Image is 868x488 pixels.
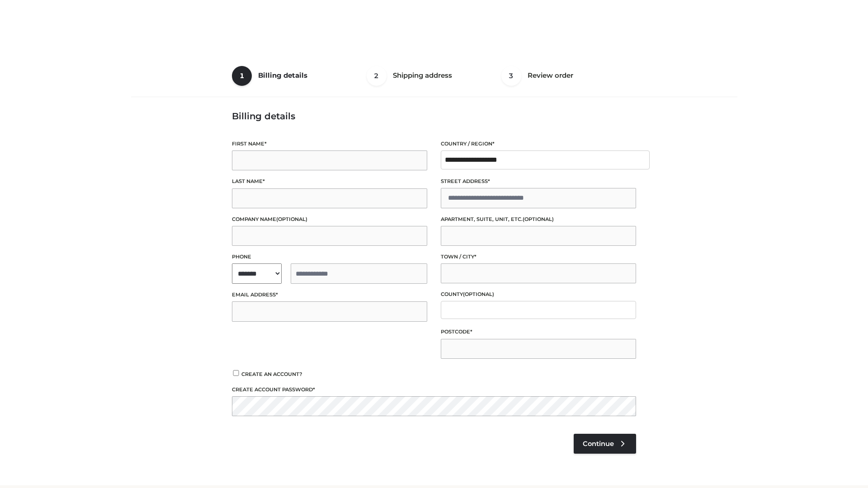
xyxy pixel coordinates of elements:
label: Email address [232,291,427,299]
h3: Billing details [232,111,636,122]
span: Billing details [258,71,307,80]
a: Continue [574,434,636,454]
label: Create account password [232,385,636,394]
label: Town / City [441,253,636,261]
label: Country / Region [441,140,636,148]
span: (optional) [523,216,554,222]
span: (optional) [276,216,307,222]
label: Company name [232,215,427,224]
label: County [441,290,636,299]
label: Apartment, suite, unit, etc. [441,215,636,224]
label: First name [232,140,427,148]
span: 1 [232,66,252,86]
span: 2 [367,66,387,86]
label: Postcode [441,328,636,336]
span: Shipping address [393,71,452,80]
input: Create an account? [232,370,240,376]
span: Continue [583,440,614,448]
label: Last name [232,177,427,186]
span: 3 [501,66,521,86]
label: Street address [441,177,636,186]
label: Phone [232,253,427,261]
span: Create an account? [241,371,302,377]
span: Review order [528,71,573,80]
span: (optional) [463,291,494,297]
